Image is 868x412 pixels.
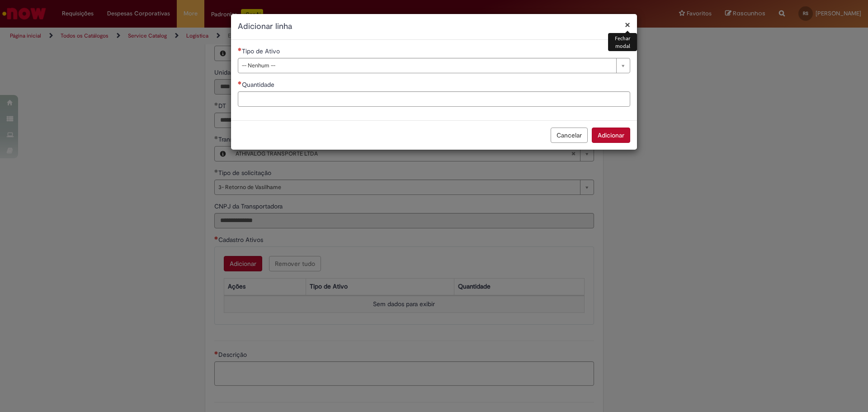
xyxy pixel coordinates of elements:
span: -- Nenhum -- [242,58,612,73]
button: Cancelar [551,128,588,143]
span: Necessários [238,81,242,85]
div: Fechar modal [608,33,637,51]
input: Quantidade [238,91,630,107]
span: Necessários [238,47,242,51]
span: Tipo de Ativo [242,47,282,55]
h2: Adicionar linha [238,21,630,33]
span: Quantidade [242,81,276,89]
button: Adicionar [592,128,630,143]
button: Fechar modal [625,20,630,29]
